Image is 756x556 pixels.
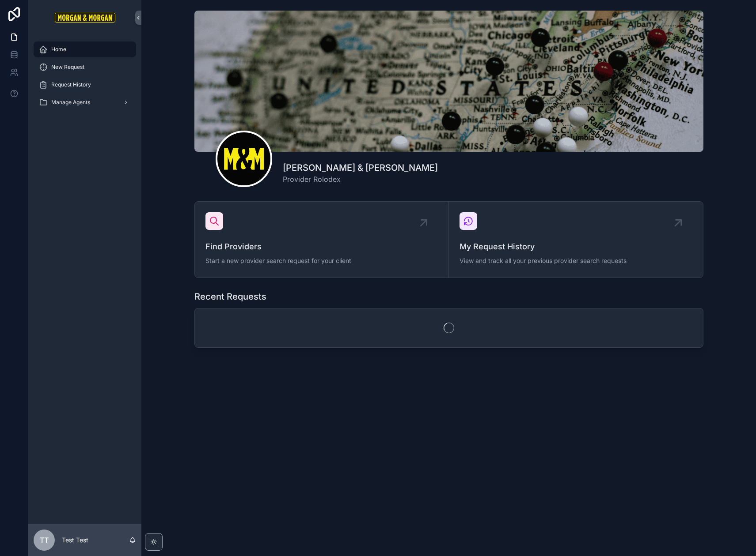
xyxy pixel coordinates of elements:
a: Find ProvidersStart a new provider search request for your client [195,202,449,278]
h1: Recent Requests [194,290,266,303]
a: Request History [34,77,136,93]
span: Manage Agents [51,99,90,106]
span: Find Providers [205,240,438,253]
a: My Request HistoryView and track all your previous provider search requests [449,202,703,278]
span: Home [51,46,66,53]
a: New Request [34,59,136,75]
span: TT [40,535,49,545]
span: Request History [51,81,91,88]
span: New Request [51,64,84,71]
a: Manage Agents [34,94,136,110]
span: My Request History [460,240,692,253]
p: Test Test [62,536,88,545]
div: scrollable content [28,35,141,122]
span: View and track all your previous provider search requests [460,256,692,265]
span: Start a new provider search request for your client [205,256,438,265]
img: App logo [55,13,115,23]
h1: [PERSON_NAME] & [PERSON_NAME] [283,162,438,174]
a: Home [34,41,136,57]
span: Provider Rolodex [283,174,438,184]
